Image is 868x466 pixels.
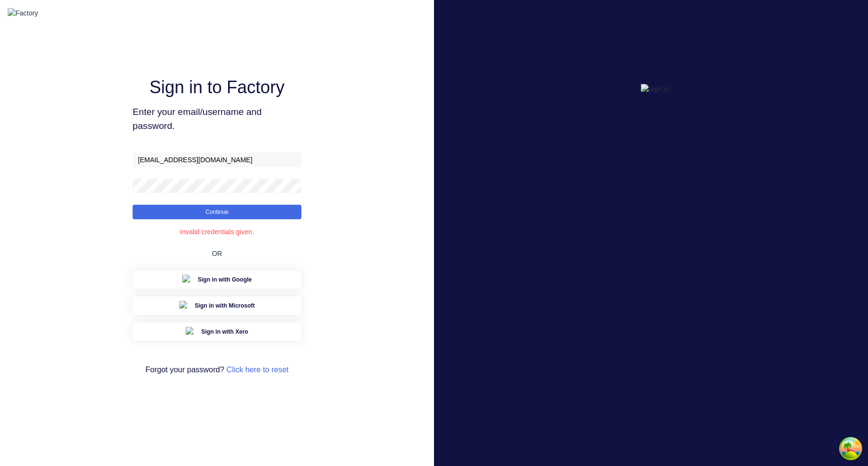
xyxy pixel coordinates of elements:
[133,205,301,219] button: Continue
[145,364,288,376] span: Forgot your password?
[227,366,289,374] a: Click here to reset
[133,153,301,167] input: Email/Username
[133,105,301,133] span: Enter your email/username and password.
[180,227,254,237] div: Invalid credentials given.
[179,301,189,311] img: Microsoft Sign in
[198,275,252,284] span: Sign in with Google
[201,327,248,336] span: Sign in with Xero
[8,8,38,18] img: Factory
[182,275,192,284] img: Google Sign in
[149,77,285,98] h1: Sign in to Factory
[212,237,222,270] div: OR
[641,84,669,94] img: Sign in
[841,439,860,458] button: Open Tanstack query devtools
[133,270,301,289] button: Google Sign inSign in with Google
[195,301,255,310] span: Sign in with Microsoft
[133,323,301,341] button: Xero Sign inSign in with Xero
[133,297,301,315] button: Microsoft Sign inSign in with Microsoft
[186,327,195,337] img: Xero Sign in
